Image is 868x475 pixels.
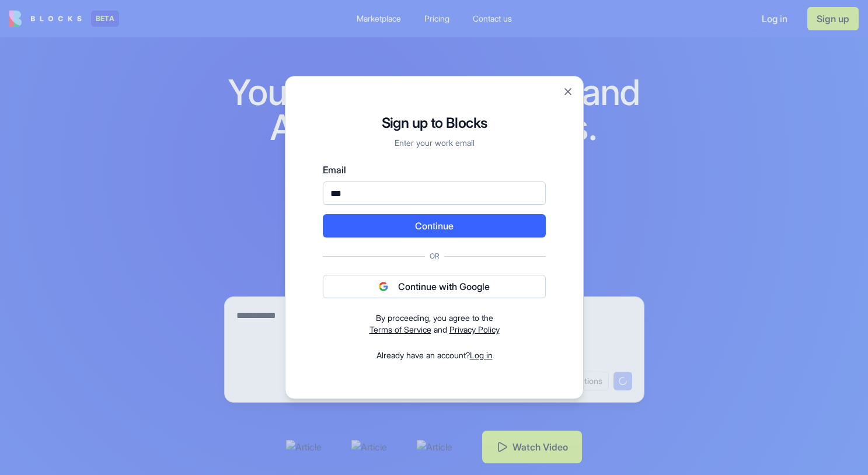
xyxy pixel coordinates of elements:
p: Enter your work email [323,137,546,149]
button: Continue with Google [323,275,546,298]
img: google logo [379,282,388,291]
div: By proceeding, you agree to the [323,312,546,324]
div: and [323,312,546,336]
label: Email [323,163,546,177]
span: Or [424,252,444,261]
h1: Sign up to Blocks [323,114,546,132]
a: Privacy Policy [449,324,499,334]
button: Continue [323,214,546,237]
div: Already have an account? [323,350,546,361]
button: Close [562,86,574,97]
a: Terms of Service [369,324,431,334]
a: Log in [469,350,492,360]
